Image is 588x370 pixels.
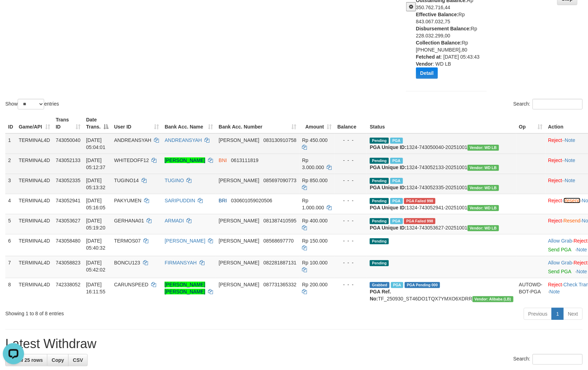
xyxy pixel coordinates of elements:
[5,256,16,278] td: 7
[367,174,516,194] td: 1324-743052335-20251001
[338,259,364,266] div: - - -
[86,198,106,210] span: [DATE] 05:16:05
[56,218,81,223] span: 743053627
[302,198,324,210] span: Rp 1.000.000
[302,137,328,143] span: Rp 450.000
[548,198,562,203] a: Reject
[516,278,546,305] td: AUTOWD-BOT-PGA
[165,238,205,244] a: [PERSON_NAME]
[552,308,564,320] a: 1
[5,133,16,154] td: 1
[391,282,403,288] span: Marked by boxzainul
[370,165,406,170] b: PGA Unique ID:
[219,157,227,163] span: BNI
[165,137,202,143] a: ANDREANSYAH
[574,238,588,244] a: Reject
[86,238,106,251] span: [DATE] 05:40:32
[16,154,53,174] td: TERMINAL4D
[16,214,53,234] td: TERMINAL4D
[68,354,88,366] a: CSV
[370,238,389,244] span: Pending
[416,40,462,46] b: Collection Balance:
[404,218,435,224] span: PGA Error
[5,113,16,133] th: ID
[338,157,364,164] div: - - -
[468,225,499,231] span: Vendor URL: https://dashboard.q2checkout.com/secure
[86,218,106,231] span: [DATE] 05:19:20
[548,238,574,244] span: ·
[468,165,499,171] span: Vendor URL: https://dashboard.q2checkout.com/secure
[302,238,328,244] span: Rp 150.000
[335,113,367,133] th: Balance
[416,12,459,17] b: Effective Balance:
[370,282,390,288] span: Grabbed
[299,113,335,133] th: Amount: activate to sort column ascending
[367,133,516,154] td: 1324-743050040-20251001
[47,354,69,366] a: Copy
[3,3,24,24] button: Open LiveChat chat widget
[263,238,294,244] span: Copy 08568697770 to clipboard
[370,178,389,184] span: Pending
[404,198,435,204] span: PGA Error
[548,269,571,274] a: Send PGA
[548,282,562,287] a: Reject
[367,154,516,174] td: 1324-743052133-20251001
[86,157,106,170] span: [DATE] 05:12:37
[565,157,576,163] a: Note
[302,157,324,170] span: Rp 3.000.000
[86,282,106,294] span: [DATE] 16:11:55
[548,247,571,252] a: Send PGA
[231,198,272,203] span: Copy 030601059020506 to clipboard
[548,238,572,244] a: Allow Grab
[53,113,83,133] th: Trans ID: activate to sort column ascending
[513,99,583,109] label: Search:
[114,260,140,265] span: BONCU123
[390,178,403,184] span: Marked by boxmaster
[162,113,216,133] th: Bank Acc. Name: activate to sort column ascending
[390,158,403,164] span: Marked by boxmaster
[18,99,44,109] select: Showentries
[367,278,516,305] td: TF_250930_ST46DO1TQX7YMXO6XDRR
[577,269,587,274] a: Note
[219,137,259,143] span: [PERSON_NAME]
[16,113,53,133] th: Game/API: activate to sort column ascending
[5,307,240,317] div: Showing 1 to 8 of 8 entries
[338,197,364,204] div: - - -
[338,217,364,224] div: - - -
[302,178,328,183] span: Rp 850.000
[416,67,438,79] button: Detail
[5,234,16,256] td: 6
[56,238,81,244] span: 743058480
[86,137,106,150] span: [DATE] 05:04:01
[5,337,583,351] h1: Latest Withdraw
[548,157,562,163] a: Reject
[16,234,53,256] td: TERMINAL4D
[390,198,403,204] span: Marked by boxmaster
[416,61,433,67] b: Vendor
[533,354,583,365] input: Search:
[564,218,581,223] a: Resend
[165,198,195,203] a: SARIPUDDIN
[302,260,328,265] span: Rp 100.000
[5,99,59,109] label: Show entries
[219,282,259,287] span: [PERSON_NAME]
[52,357,64,363] span: Copy
[548,260,572,265] a: Allow Grab
[165,260,197,265] a: FIRMANSYAH
[5,194,16,214] td: 4
[416,26,471,31] b: Disbursement Balance:
[370,158,389,164] span: Pending
[16,256,53,278] td: TERMINAL4D
[513,354,583,365] label: Search:
[263,178,296,183] span: Copy 085697090773 to clipboard
[367,214,516,234] td: 1324-743053627-20251001
[216,113,299,133] th: Bank Acc. Number: activate to sort column ascending
[548,218,562,223] a: Reject
[473,296,513,302] span: Vendor URL: https://dashboard.q2checkout.com/secure
[468,205,499,211] span: Vendor URL: https://dashboard.q2checkout.com/secure
[367,194,516,214] td: 1324-743052941-20251001
[370,205,406,210] b: PGA Unique ID:
[114,137,152,143] span: ANDREANSYAH
[56,260,81,265] span: 743058823
[165,178,184,183] a: TUGINO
